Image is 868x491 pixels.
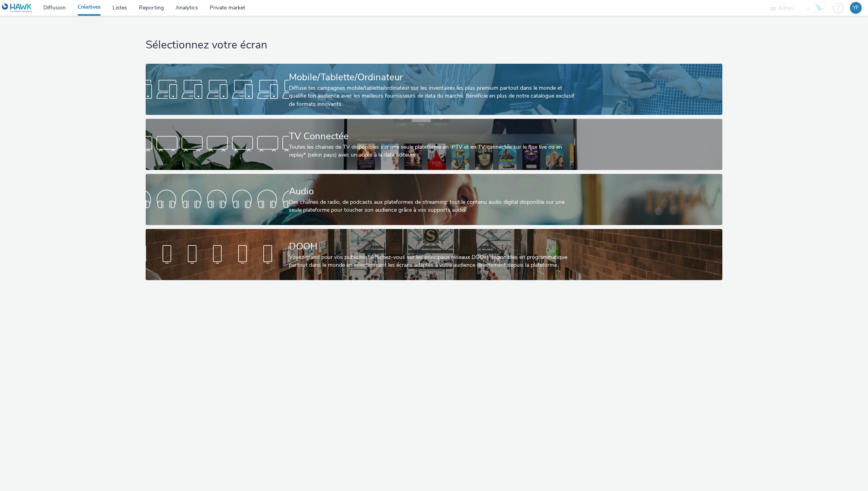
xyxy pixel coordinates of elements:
div: Toutes les chaines de TV disponibles sur une seule plateforme en IPTV et en TV connectée sur le f... [289,143,576,159]
div: DOOH [289,240,576,253]
h1: Sélectionnez votre écran [146,38,722,53]
a: DOOHVoyez grand pour vos publicités! Affichez-vous sur les principaux réseaux DOOH disponibles en... [146,229,722,280]
a: AudioDes chaînes de radio, de podcasts aux plateformes de streaming: tout le contenu audio digita... [146,174,722,225]
img: undefined Logo [2,3,32,13]
a: TV ConnectéeToutes les chaines de TV disponibles sur une seule plateforme en IPTV et en TV connec... [146,119,722,170]
div: TV Connectée [289,129,576,143]
a: Hawk Academy [814,2,829,14]
div: Audio [289,185,576,198]
div: YF [853,2,859,14]
a: Mobile/Tablette/OrdinateurDiffuse tes campagnes mobile/tablette/ordinateur sur les inventaires le... [146,64,722,115]
div: Diffuse tes campagnes mobile/tablette/ordinateur sur les inventaires les plus premium partout dan... [289,84,576,108]
div: Voyez grand pour vos publicités! Affichez-vous sur les principaux réseaux DOOH disponibles en pro... [289,253,576,269]
div: Mobile/Tablette/Ordinateur [289,70,576,84]
img: Hawk Academy [814,2,825,14]
div: Des chaînes de radio, de podcasts aux plateformes de streaming: tout le contenu audio digital dis... [289,198,576,214]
